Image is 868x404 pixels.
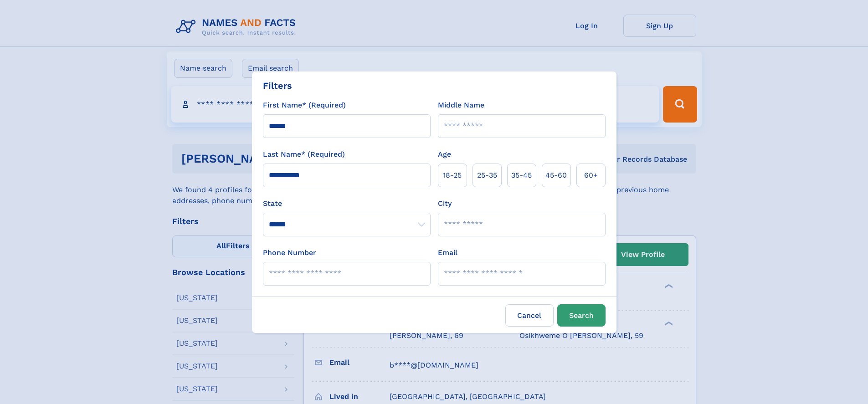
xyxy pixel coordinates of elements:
[584,170,598,181] span: 60+
[545,170,567,181] span: 45‑60
[438,247,457,258] label: Email
[438,100,484,111] label: Middle Name
[263,79,292,92] div: Filters
[263,149,345,160] label: Last Name* (Required)
[443,170,462,181] span: 18‑25
[511,170,532,181] span: 35‑45
[438,149,451,160] label: Age
[505,304,554,327] label: Cancel
[263,247,316,258] label: Phone Number
[477,170,497,181] span: 25‑35
[263,198,431,209] label: State
[263,100,346,111] label: First Name* (Required)
[557,304,606,327] button: Search
[438,198,452,209] label: City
